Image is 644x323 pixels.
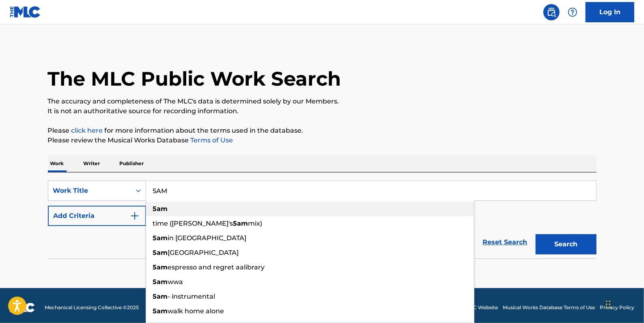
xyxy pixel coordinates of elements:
[48,181,597,258] form: Search Form
[168,293,215,300] span: - instrumental
[10,6,41,18] img: MLC Logo
[233,220,248,227] strong: 5am
[153,307,168,315] strong: 5am
[168,234,247,242] span: in [GEOGRAPHIC_DATA]
[543,4,560,20] a: Public Search
[536,234,597,254] button: Search
[168,249,239,256] span: [GEOGRAPHIC_DATA]
[48,206,146,226] button: Add Criteria
[153,263,168,271] strong: 5am
[168,278,183,286] span: wwa
[503,304,595,311] a: Musical Works Database Terms of Use
[153,220,233,227] span: time ([PERSON_NAME]'s
[568,7,577,17] img: help
[130,211,140,221] img: 9d2ae6d4665cec9f34b9.svg
[48,126,597,136] p: Please for more information about the terms used in the database.
[564,4,581,20] div: Help
[81,155,103,172] p: Writer
[71,127,103,134] a: click here
[479,233,532,251] a: Reset Search
[153,293,168,300] strong: 5am
[117,155,146,172] p: Publisher
[153,205,168,213] strong: 5am
[48,155,67,172] p: Work
[547,7,556,17] img: search
[48,136,597,145] p: Please review the Musical Works Database
[603,284,644,323] iframe: Chat Widget
[48,97,597,106] p: The accuracy and completeness of The MLC's data is determined solely by our Members.
[48,106,597,116] p: It is not an authoritative source for recording information.
[153,234,168,242] strong: 5am
[456,304,498,311] a: The MLC Website
[168,263,265,271] span: espresso and regret aalibrary
[168,307,224,315] span: walk home alone
[153,278,168,286] strong: 5am
[189,136,233,144] a: Terms of Use
[600,304,634,311] a: Privacy Policy
[45,304,139,311] span: Mechanical Licensing Collective © 2025
[586,2,634,22] a: Log In
[48,67,341,91] h1: The MLC Public Work Search
[53,186,126,196] div: Work Title
[606,292,611,317] div: Drag
[248,220,263,227] span: mix)
[153,249,168,256] strong: 5am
